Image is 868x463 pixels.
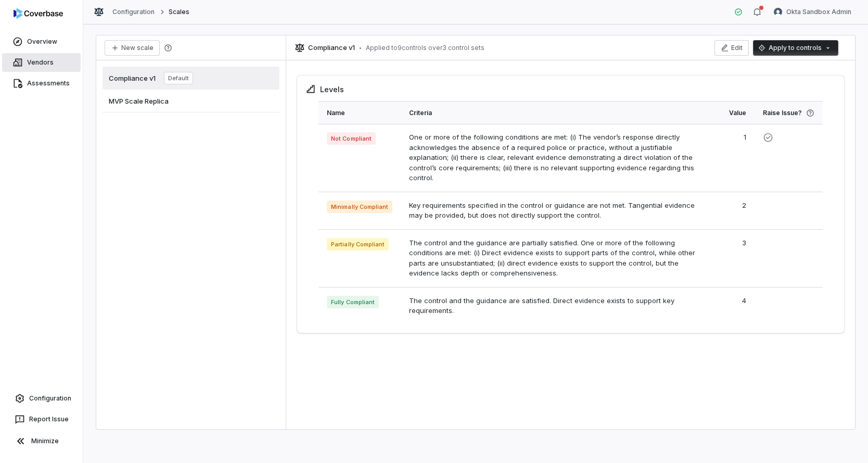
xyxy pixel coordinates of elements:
button: Edit [714,40,749,56]
td: One or more of the following conditions are met: (i) The vendor’s response directly acknowledges ... [401,124,706,192]
span: Not Compliant [327,132,375,145]
a: Overview [2,32,81,51]
button: Report Issue [4,410,79,429]
span: Compliance v1 [109,73,156,83]
td: 4 [706,287,755,324]
img: logo-D7KZi-bG.svg [14,8,63,19]
button: Minimize [4,431,79,452]
a: Compliance v1Default [103,67,279,90]
img: Okta Sandbox Admin avatar [774,8,782,16]
div: Value [714,102,746,124]
td: 3 [706,229,755,287]
td: Key requirements specified in the control or guidance are not met. Tangential evidence may be pro... [401,192,706,229]
span: Minimally Compliant [327,201,392,213]
td: 1 [706,124,755,192]
div: Criteria [409,102,697,124]
a: MVP Scale Replica [103,90,279,112]
a: Configuration [4,389,79,408]
span: Compliance v1 [308,43,355,53]
a: Assessments [2,74,81,93]
span: Partially Compliant [327,238,389,251]
span: Fully Compliant [327,296,378,308]
td: 2 [706,192,755,229]
a: Vendors [2,53,81,72]
div: Name [327,102,392,124]
div: Raise Issue? [763,102,814,124]
label: Levels [320,84,344,95]
a: Configuration [112,8,155,16]
span: • [359,44,362,52]
span: MVP Scale Replica [109,96,169,106]
button: Apply to controls [753,40,838,56]
span: Default [164,72,193,84]
td: The control and the guidance are partially satisfied. One or more of the following conditions are... [401,229,706,287]
span: Applied to 9 controls over 3 control sets [366,44,484,52]
button: Okta Sandbox Admin avatarOkta Sandbox Admin [768,4,858,20]
button: New scale [105,40,160,56]
span: Okta Sandbox Admin [786,8,851,16]
td: The control and the guidance are satisfied. Direct evidence exists to support key requirements. [401,287,706,324]
span: Scales [169,8,189,16]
